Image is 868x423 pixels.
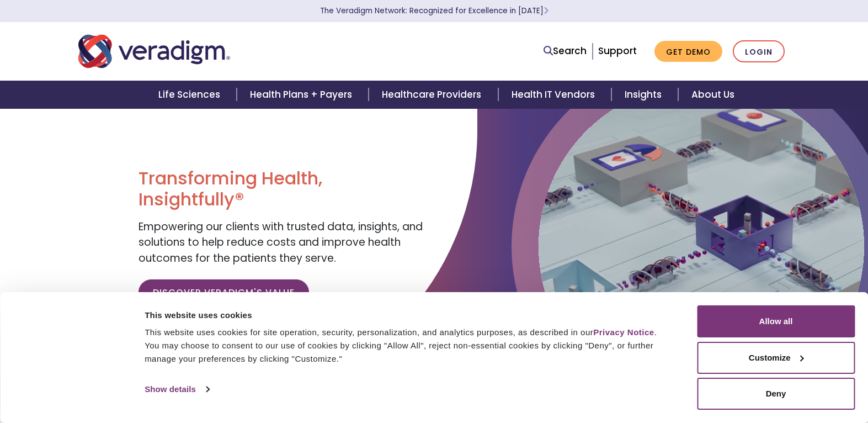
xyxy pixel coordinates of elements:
[544,6,549,16] span: Learn More
[654,41,722,62] a: Get Demo
[678,81,748,109] a: About Us
[320,6,549,16] a: The Veradigm Network: Recognized for Excellence in [DATE]Learn More
[145,81,237,109] a: Life Sciences
[733,40,785,63] a: Login
[145,381,209,398] a: Show details
[145,326,672,366] div: This website uses cookies for site operation, security, personalization, and analytics purposes, ...
[145,309,672,322] div: This website uses cookies
[139,279,309,305] a: Discover Veradigm's Value
[139,168,425,210] h1: Transforming Health, Insightfully®
[139,219,423,266] span: Empowering our clients with trusted data, insights, and solutions to help reduce costs and improv...
[697,378,855,410] button: Deny
[598,44,637,57] a: Support
[544,44,587,59] a: Search
[237,81,369,109] a: Health Plans + Payers
[593,327,654,337] a: Privacy Notice
[611,81,678,109] a: Insights
[697,305,855,337] button: Allow all
[78,33,230,70] img: Veradigm logo
[498,81,611,109] a: Health IT Vendors
[369,81,498,109] a: Healthcare Providers
[697,342,855,374] button: Customize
